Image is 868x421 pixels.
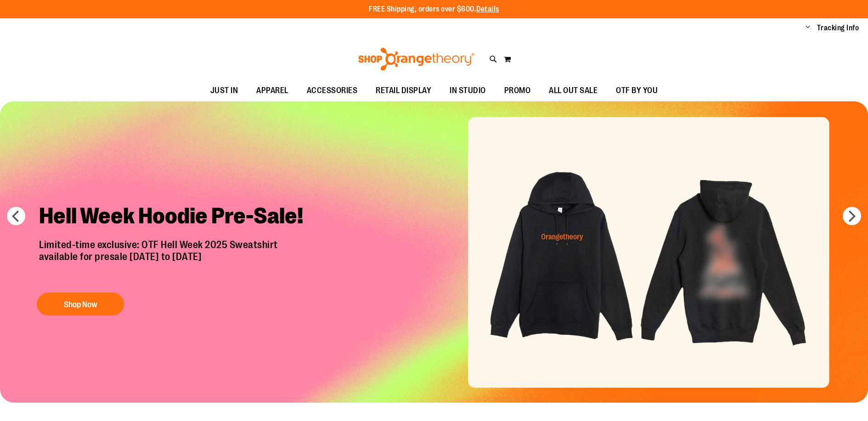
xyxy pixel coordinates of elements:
p: Limited-time exclusive: OTF Hell Week 2025 Sweatshirt available for presale [DATE] to [DATE] [32,239,319,284]
button: Shop Now [37,293,124,316]
button: prev [7,207,25,225]
button: Account menu [806,23,810,33]
button: next [843,207,861,225]
span: RETAIL DISPLAY [376,80,431,101]
a: Tracking Info [817,23,859,33]
h2: Hell Week Hoodie Pre-Sale! [32,195,319,239]
span: ACCESSORIES [307,80,358,101]
span: OTF BY YOU [616,80,658,101]
img: Shop Orangetheory [357,48,476,71]
a: Details [476,5,499,13]
span: APPAREL [256,80,288,101]
a: Hell Week Hoodie Pre-Sale! Limited-time exclusive: OTF Hell Week 2025 Sweatshirtavailable for pre... [32,195,319,321]
span: IN STUDIO [450,80,486,101]
span: JUST IN [210,80,238,101]
span: ALL OUT SALE [549,80,597,101]
p: FREE Shipping, orders over $600. [369,4,499,15]
span: PROMO [504,80,531,101]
